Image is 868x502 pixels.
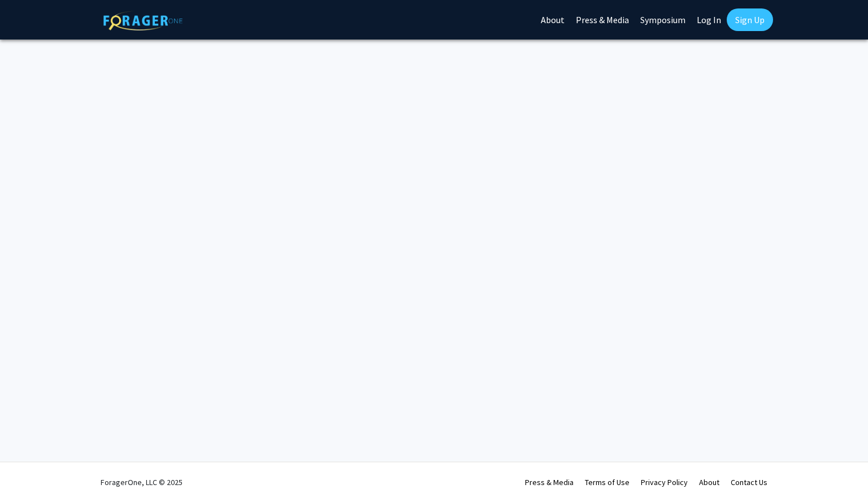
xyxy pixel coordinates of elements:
[641,477,688,487] a: Privacy Policy
[727,8,773,31] a: Sign Up
[699,477,719,487] a: About
[731,477,767,487] a: Contact Us
[525,477,574,487] a: Press & Media
[103,11,183,30] img: ForagerOne Logo
[101,462,183,502] div: ForagerOne, LLC © 2025
[585,477,630,487] a: Terms of Use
